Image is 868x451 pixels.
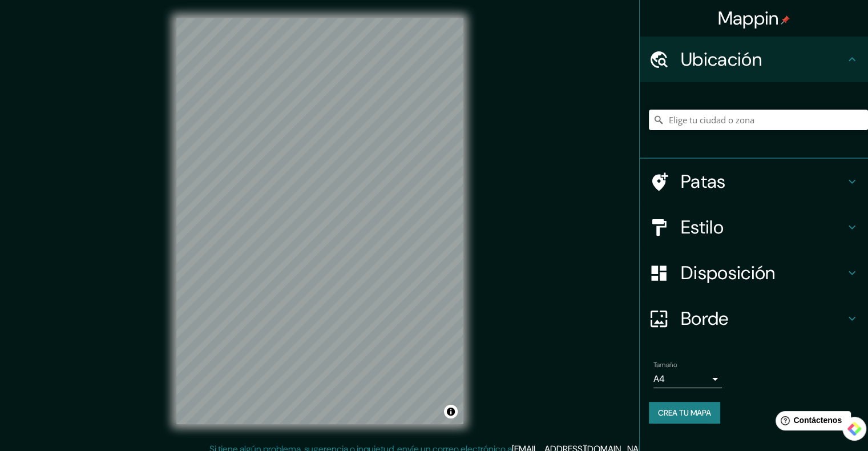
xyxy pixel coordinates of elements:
[640,204,868,250] div: Estilo
[640,159,868,204] div: Patas
[649,110,868,130] input: Elige tu ciudad o zona
[781,15,790,25] img: pin-icon.png
[649,402,720,424] button: Crea tu mapa
[718,6,779,30] font: Mappin
[681,307,729,331] font: Borde
[176,18,463,424] canvas: Mapa
[640,296,868,341] div: Borde
[444,405,458,418] button: Activar o desactivar atribución
[653,360,677,369] font: Tamaño
[681,47,762,71] font: Ubicación
[653,370,722,388] div: A4
[653,373,665,385] font: A4
[766,406,855,438] iframe: Lanzador de widgets de ayuda
[681,215,724,239] font: Estilo
[640,250,868,296] div: Disposición
[681,261,775,285] font: Disposición
[640,37,868,82] div: Ubicación
[681,170,726,194] font: Patas
[658,408,711,418] font: Crea tu mapa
